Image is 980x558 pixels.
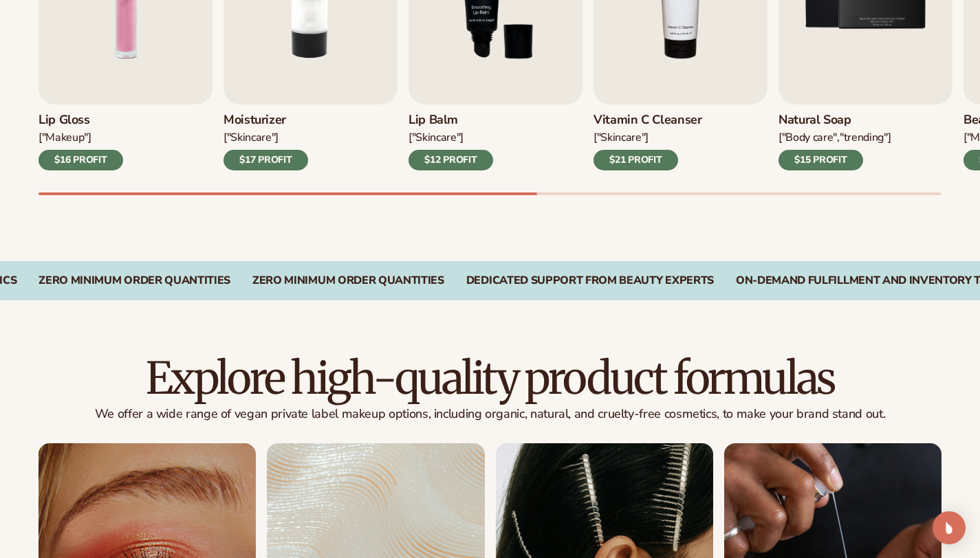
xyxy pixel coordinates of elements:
div: Open Intercom Messenger [933,511,966,544]
div: ["BODY Care","TRENDING"] [778,131,891,145]
h3: Moisturizer [224,113,308,128]
h3: Natural Soap [778,113,891,128]
div: ["Skincare"] [594,131,702,145]
div: Zero Minimum Order QuantitieS [39,274,230,287]
div: ["SKINCARE"] [409,131,493,145]
h2: Explore high-quality product formulas [39,355,941,401]
div: $12 PROFIT [409,150,493,170]
div: ["SKINCARE"] [224,131,308,145]
div: $16 PROFIT [39,150,123,170]
div: Dedicated Support From Beauty Experts [466,274,714,287]
div: $15 PROFIT [778,150,863,170]
div: $21 PROFIT [594,150,678,170]
div: ["MAKEUP"] [39,131,123,145]
div: Zero Minimum Order QuantitieS [252,274,444,287]
h3: Vitamin C Cleanser [594,113,702,128]
h3: Lip Balm [409,113,493,128]
h3: Lip Gloss [39,113,123,128]
p: We offer a wide range of vegan private label makeup options, including organic, natural, and crue... [39,407,941,422]
div: $17 PROFIT [224,150,308,170]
